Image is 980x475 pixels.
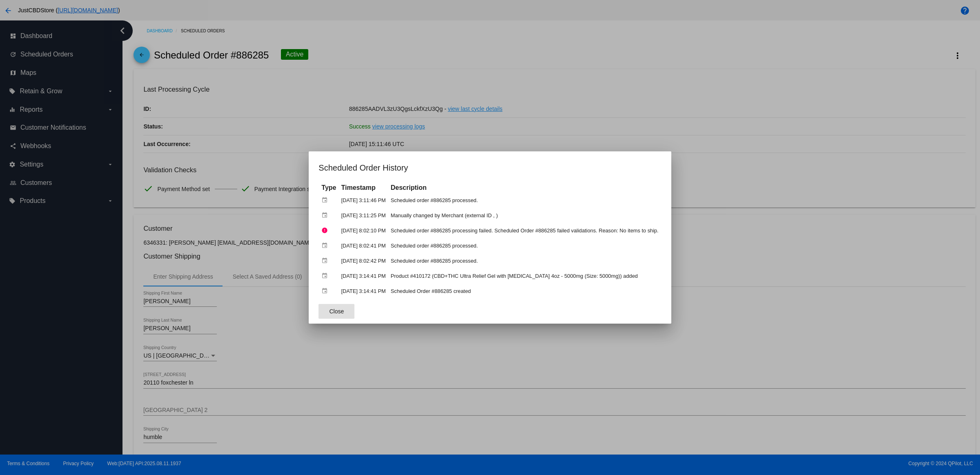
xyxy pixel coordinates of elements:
[389,193,661,207] td: Scheduled order #886285 processed.
[339,223,388,238] td: [DATE] 8:02:10 PM
[321,209,331,222] mat-icon: event
[321,194,331,207] mat-icon: event
[321,224,331,237] mat-icon: error
[389,269,661,283] td: Product #410172 (CBD+THC Ultra Relief Gel with [MEDICAL_DATA] 4oz - 5000mg (Size: 5000mg)) added
[389,284,661,298] td: Scheduled Order #886285 created
[389,254,661,268] td: Scheduled order #886285 processed.
[339,208,388,223] td: [DATE] 3:11:25 PM
[389,183,661,192] th: Description
[339,193,388,207] td: [DATE] 3:11:46 PM
[389,239,661,253] td: Scheduled order #886285 processed.
[339,284,388,298] td: [DATE] 3:14:41 PM
[339,183,388,192] th: Timestamp
[321,270,331,282] mat-icon: event
[339,239,388,253] td: [DATE] 8:02:41 PM
[389,208,661,223] td: Manually changed by Merchant (external ID , )
[329,308,344,315] span: Close
[339,269,388,283] td: [DATE] 3:14:41 PM
[389,223,661,238] td: Scheduled order #886285 processing failed. Scheduled Order #886285 failed validations. Reason: No...
[321,254,331,267] mat-icon: event
[319,183,338,192] th: Type
[339,254,388,268] td: [DATE] 8:02:42 PM
[321,285,331,297] mat-icon: event
[318,304,354,319] button: Close dialog
[318,161,661,174] h1: Scheduled Order History
[321,239,331,252] mat-icon: event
